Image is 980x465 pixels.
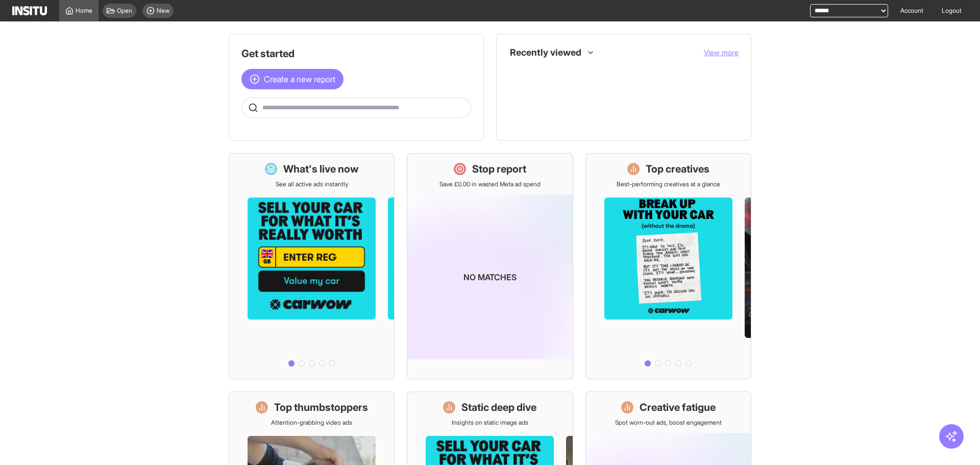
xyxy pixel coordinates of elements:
[241,46,471,61] h1: Get started
[617,180,720,188] p: Best-performing creatives at a glance
[276,180,348,188] p: See all active ads instantly
[12,6,47,15] img: Logo
[271,419,352,427] p: Attention-grabbing video ads
[274,400,368,414] h1: Top thumbstoppers
[646,162,709,176] h1: Top creatives
[229,153,395,379] a: What's live nowSee all active ads instantly
[117,7,132,15] span: Open
[283,162,359,176] h1: What's live now
[407,153,573,379] a: Stop reportSave £0.00 in wasted Meta ad spendNo matches
[704,47,739,58] button: View more
[472,162,526,176] h1: Stop report
[157,7,169,15] span: New
[585,153,751,379] a: Top creativesBest-performing creatives at a glance
[452,419,528,427] p: Insights on static image ads
[76,7,92,15] span: Home
[463,271,517,283] p: No matches
[704,48,739,57] span: View more
[461,400,536,414] h1: Static deep dive
[407,194,572,359] img: coming-soon-gradient_kfitwp.png
[241,69,344,89] button: Create a new report
[264,73,335,85] span: Create a new report
[439,180,541,188] p: Save £0.00 in wasted Meta ad spend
